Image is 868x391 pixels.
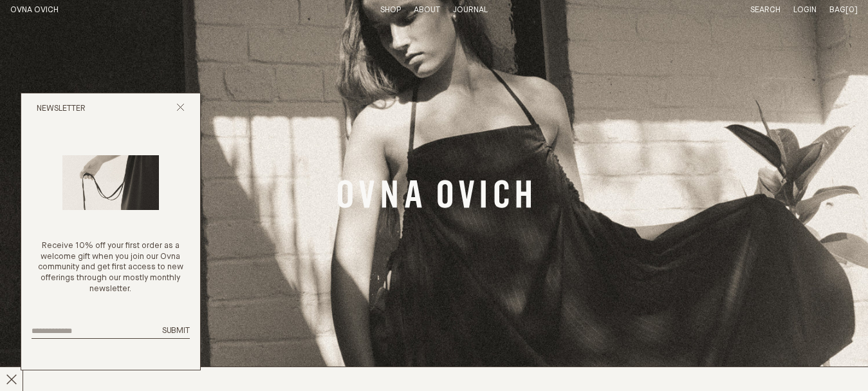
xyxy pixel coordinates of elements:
[453,6,488,14] a: Journal
[338,180,531,212] a: Banner Link
[10,6,59,14] a: Home
[37,104,86,115] h2: Newsletter
[162,327,190,335] span: Submit
[793,6,817,14] a: Login
[414,5,440,16] summary: About
[845,6,858,14] span: [0]
[829,6,845,14] span: Bag
[750,6,780,14] a: Search
[380,6,401,14] a: Shop
[32,241,190,295] p: Receive 10% off your first order as a welcome gift when you join our Ovna community and get first...
[176,103,185,115] button: Close popup
[162,326,190,337] button: Submit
